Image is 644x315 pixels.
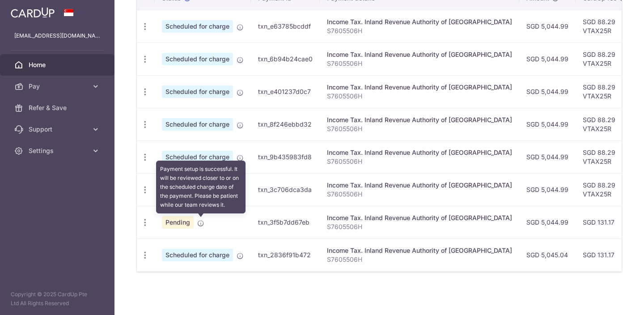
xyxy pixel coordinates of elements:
td: txn_2836f91b472 [251,238,320,271]
div: Income Tax. Inland Revenue Authority of [GEOGRAPHIC_DATA] [327,115,512,124]
td: txn_6b94b24cae0 [251,43,320,75]
td: txn_e63785bcddf [251,10,320,43]
td: SGD 5,044.99 [519,140,576,173]
td: SGD 5,044.99 [519,206,576,238]
img: CardUp [11,7,55,18]
span: Scheduled for charge [162,151,233,163]
span: Scheduled for charge [162,249,233,261]
td: SGD 131.17 [576,206,634,238]
div: Payment setup is successful. It will be reviewed closer to or on the scheduled charge date of the... [156,161,246,213]
p: S7605506H [327,59,512,68]
td: SGD 88.29 VTAX25R [576,140,634,173]
p: S7605506H [327,255,512,264]
td: SGD 131.17 [576,238,634,271]
span: Pending [162,216,194,229]
div: Income Tax. Inland Revenue Authority of [GEOGRAPHIC_DATA] [327,213,512,222]
td: txn_3c706dca3da [251,173,320,206]
td: SGD 5,044.99 [519,108,576,140]
span: Scheduled for charge [162,53,233,65]
td: SGD 88.29 VTAX25R [576,75,634,108]
span: Pay [29,82,88,91]
p: S7605506H [327,92,512,101]
span: Refer & Save [29,103,88,112]
p: S7605506H [327,157,512,166]
div: Income Tax. Inland Revenue Authority of [GEOGRAPHIC_DATA] [327,246,512,255]
p: [EMAIL_ADDRESS][DOMAIN_NAME] [14,31,100,40]
div: Income Tax. Inland Revenue Authority of [GEOGRAPHIC_DATA] [327,50,512,59]
td: SGD 88.29 VTAX25R [576,108,634,140]
p: S7605506H [327,26,512,35]
span: Scheduled for charge [162,118,233,131]
td: txn_e401237d0c7 [251,75,320,108]
td: SGD 5,044.99 [519,43,576,75]
div: Income Tax. Inland Revenue Authority of [GEOGRAPHIC_DATA] [327,181,512,190]
td: SGD 88.29 VTAX25R [576,10,634,43]
td: SGD 88.29 VTAX25R [576,173,634,206]
span: Home [29,60,88,69]
td: SGD 5,044.99 [519,10,576,43]
td: SGD 5,045.04 [519,238,576,271]
td: txn_8f246ebbd32 [251,108,320,140]
td: SGD 88.29 VTAX25R [576,43,634,75]
td: SGD 5,044.99 [519,173,576,206]
td: txn_3f5b7dd67eb [251,206,320,238]
div: Income Tax. Inland Revenue Authority of [GEOGRAPHIC_DATA] [327,83,512,92]
span: Scheduled for charge [162,85,233,98]
td: SGD 5,044.99 [519,75,576,108]
p: S7605506H [327,190,512,199]
span: Scheduled for charge [162,20,233,33]
td: txn_9b435983fd8 [251,140,320,173]
div: Income Tax. Inland Revenue Authority of [GEOGRAPHIC_DATA] [327,148,512,157]
span: Support [29,125,88,134]
p: S7605506H [327,124,512,133]
div: Income Tax. Inland Revenue Authority of [GEOGRAPHIC_DATA] [327,17,512,26]
span: Settings [29,146,88,155]
p: S7605506H [327,222,512,231]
